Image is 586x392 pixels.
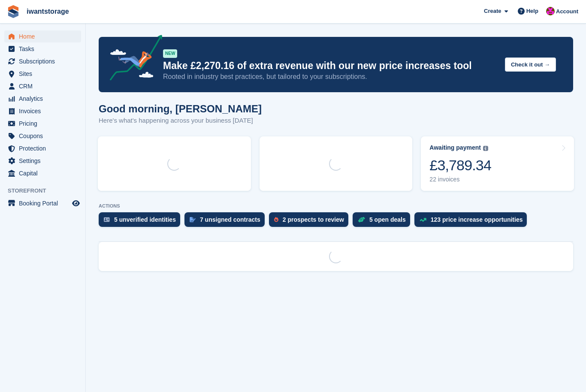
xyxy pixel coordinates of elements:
img: icon-info-grey-7440780725fd019a000dd9b08b2336e03edf1995a4989e88bcd33f0948082b44.svg [483,146,488,151]
div: 7 unsigned contracts [200,216,260,223]
a: menu [4,80,81,92]
span: CRM [19,80,70,92]
a: 5 unverified identities [99,212,184,231]
a: Preview store [71,198,81,208]
p: Rooted in industry best practices, but tailored to your subscriptions. [163,72,498,81]
span: Booking Portal [19,197,70,209]
span: Invoices [19,105,70,117]
div: NEW [163,49,177,58]
span: Storefront [8,187,85,195]
button: Check it out → [505,57,556,72]
a: menu [4,155,81,167]
a: menu [4,93,81,105]
a: menu [4,130,81,142]
p: ACTIONS [99,203,573,209]
img: stora-icon-8386f47178a22dfd0bd8f6a31ec36ba5ce8667c1dd55bd0f319d3a0aa187defe.svg [7,5,20,18]
div: 2 prospects to review [283,216,344,223]
a: 5 open deals [353,212,414,231]
a: menu [4,167,81,179]
a: menu [4,43,81,55]
a: menu [4,105,81,117]
span: Protection [19,142,70,154]
div: 5 open deals [369,216,406,223]
img: prospect-51fa495bee0391a8d652442698ab0144808aea92771e9ea1ae160a38d050c398.svg [274,217,278,222]
span: Account [556,7,578,16]
img: Jonathan [546,7,555,15]
a: menu [4,30,81,42]
span: Tasks [19,43,70,55]
span: Help [526,7,538,15]
span: Settings [19,155,70,167]
div: Awaiting payment [429,144,481,151]
a: menu [4,142,81,154]
a: 7 unsigned contracts [184,212,269,231]
a: Awaiting payment £3,789.34 22 invoices [421,136,574,191]
p: Here's what's happening across your business [DATE] [99,116,262,126]
div: 123 price increase opportunities [431,216,523,223]
span: Subscriptions [19,55,70,67]
a: 2 prospects to review [269,212,353,231]
div: 22 invoices [429,176,491,183]
span: Pricing [19,118,70,130]
span: Create [484,7,501,15]
img: verify_identity-adf6edd0f0f0b5bbfe63781bf79b02c33cf7c696d77639b501bdc392416b5a36.svg [104,217,110,222]
img: deal-1b604bf984904fb50ccaf53a9ad4b4a5d6e5aea283cecdc64d6e3604feb123c2.svg [358,217,365,223]
a: menu [4,118,81,130]
a: iwantstorage [23,4,72,18]
div: £3,789.34 [429,157,491,174]
div: 5 unverified identities [114,216,176,223]
img: price-adjustments-announcement-icon-8257ccfd72463d97f412b2fc003d46551f7dbcb40ab6d574587a9cd5c0d94... [103,35,163,84]
span: Capital [19,167,70,179]
span: Coupons [19,130,70,142]
span: Sites [19,68,70,80]
img: contract_signature_icon-13c848040528278c33f63329250d36e43548de30e8caae1d1a13099fd9432cc5.svg [190,217,196,222]
a: 123 price increase opportunities [414,212,532,231]
img: price_increase_opportunities-93ffe204e8149a01c8c9dc8f82e8f89637d9d84a8eef4429ea346261dce0b2c0.svg [420,218,426,222]
a: menu [4,68,81,80]
a: menu [4,197,81,209]
p: Make £2,270.16 of extra revenue with our new price increases tool [163,60,498,72]
h1: Good morning, [PERSON_NAME] [99,103,262,115]
a: menu [4,55,81,67]
span: Home [19,30,70,42]
span: Analytics [19,93,70,105]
